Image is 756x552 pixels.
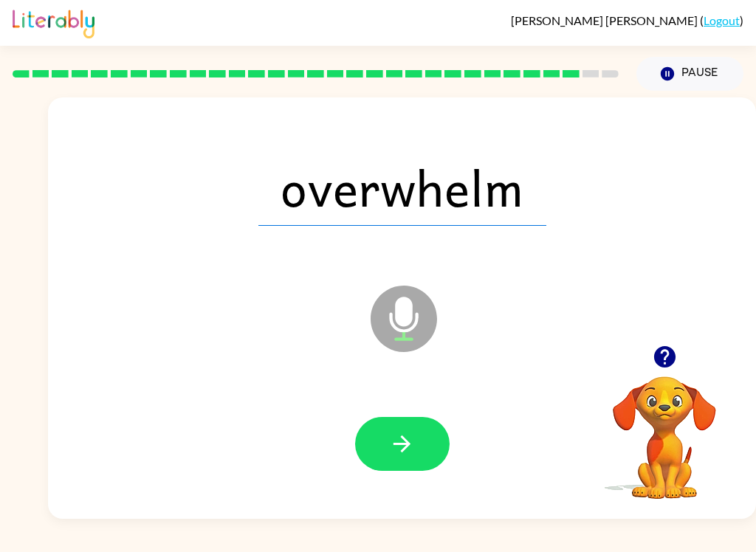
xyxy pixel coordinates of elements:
a: Logout [704,13,740,27]
button: Pause [636,57,743,91]
img: Literably [13,6,94,38]
span: overwhelm [258,149,546,226]
div: ( ) [511,13,743,27]
span: [PERSON_NAME] [PERSON_NAME] [511,13,700,27]
video: Your browser must support playing .mp4 files to use Literably. Please try using another browser. [591,353,738,501]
